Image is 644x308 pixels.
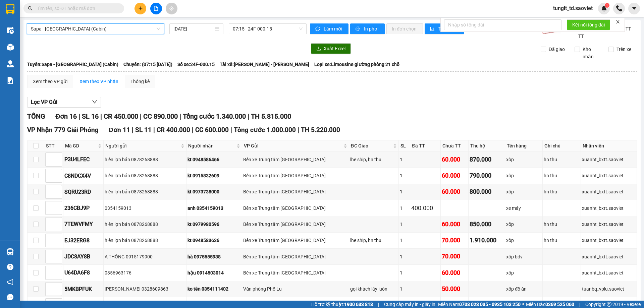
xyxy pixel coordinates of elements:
div: hiền lợn bản 0878268888 [105,237,185,244]
b: Tuyến: Sapa - [GEOGRAPHIC_DATA] (Cabin) [27,62,118,67]
th: Chưa TT [441,140,469,151]
div: xuanht_bxtt.saoviet [582,253,636,260]
span: close [615,19,620,24]
div: EJ32ERG8 [64,236,102,245]
td: Bến xe Trung tâm Lào Cai [242,233,349,249]
span: notification [7,279,13,285]
th: Nhân viên [581,140,637,151]
th: Ghi chú [543,140,581,151]
span: Đơn 11 [109,126,130,134]
div: lhe ship, hn thu [350,237,397,244]
td: 7TEWVFMY [63,216,104,232]
span: SL 11 [135,126,152,134]
td: U64DA6F8 [63,265,104,281]
input: Tìm tên, số ĐT hoặc mã đơn [37,5,116,12]
span: search [28,6,33,11]
button: Lọc VP Gửi [27,97,101,108]
div: hiền lợn bản 0878268888 [105,221,185,228]
div: kt 0948586466 [187,156,241,163]
div: xuanht_bxtt.saoviet [582,269,636,276]
span: CC 890.000 [143,112,178,120]
div: xuanht_bxtt.saoviet [582,156,636,163]
div: xuanht_bxtt.saoviet [582,204,636,212]
span: | [230,126,232,134]
input: Nhập số tổng đài [444,19,561,30]
div: 236CBJ9P [64,204,102,212]
div: kt 0979980596 [187,221,241,228]
img: warehouse-icon [7,60,14,67]
button: file-add [150,3,162,14]
span: | [78,112,80,120]
span: CR 400.000 [157,126,190,134]
div: xốp [506,156,541,163]
div: hà 0975555938 [187,253,241,260]
div: Thống kê [130,78,150,85]
div: xe máy [506,204,541,212]
div: Bến xe Trung tâm [GEOGRAPHIC_DATA] [243,204,347,212]
div: xuanht_bxtt.saoviet [582,221,636,228]
span: download [316,46,321,52]
div: 1 [400,285,409,293]
span: plus [138,6,143,11]
span: 1 [606,3,608,8]
div: 70.000 [442,252,467,261]
div: gọi khách lấy luôn [350,285,397,293]
div: hiền lợn bản 0878268888 [105,172,185,179]
th: Tên hàng [505,140,543,151]
span: | [248,112,249,120]
span: | [298,126,299,134]
div: xốp [506,188,541,195]
span: question-circle [7,264,13,270]
div: 790.000 [470,171,504,180]
img: phone-icon [616,5,622,11]
div: kt 0915832609 [187,172,241,179]
span: Đơn 16 [55,112,77,120]
div: hn thu [544,221,579,228]
span: 07:15 - 24F-000.15 [233,24,303,34]
div: xốp đồ ăn [506,285,541,293]
div: xốp [506,237,541,244]
th: Đã TT [410,140,441,151]
th: STT [44,140,63,151]
div: hn thu [544,237,579,244]
span: | [378,301,379,308]
span: Loại xe: Limousine giường phòng 21 chỗ [314,61,399,68]
div: 7TEWVFMY [64,220,102,228]
div: 5MKBPFUK [64,285,102,293]
button: aim [166,3,177,14]
div: xốp [506,269,541,276]
span: Người gửi [105,142,180,149]
div: hậu 0914503014 [187,269,241,276]
div: P3U4LFEC [64,155,102,164]
div: 1 [400,269,409,276]
img: warehouse-icon [7,248,14,255]
div: kt 0948583636 [187,237,241,244]
div: 1 [400,253,409,260]
span: caret-down [631,5,637,11]
span: Xuất Excel [324,45,345,52]
span: Tổng cước 1.000.000 [234,126,296,134]
div: 60.000 [442,220,467,229]
td: Bến xe Trung tâm Lào Cai [242,216,349,232]
div: 1 [400,172,409,179]
td: 5MKBPFUK [63,281,104,297]
span: Mã GD [65,142,97,149]
div: 50.000 [442,284,467,294]
div: 850.000 [470,220,504,229]
button: In đơn chọn [386,23,423,34]
div: xuanht_bxtt.saoviet [582,188,636,195]
span: Hỗ trợ kỹ thuật: [311,301,373,308]
div: 1 [400,204,409,212]
div: 1 [400,156,409,163]
button: printerIn phơi [350,23,385,34]
div: 60.000 [442,268,467,278]
div: xốp bdv [506,253,541,260]
div: Bến xe Trung tâm [GEOGRAPHIC_DATA] [243,253,347,260]
input: 13/10/2025 [173,25,213,33]
div: Bến xe Trung tâm [GEOGRAPHIC_DATA] [243,188,347,195]
div: 70.000 [442,236,467,245]
button: downloadXuất Excel [311,43,351,54]
strong: 0369 525 060 [545,302,574,307]
div: kt 0973738000 [187,188,241,195]
span: message [7,294,13,300]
